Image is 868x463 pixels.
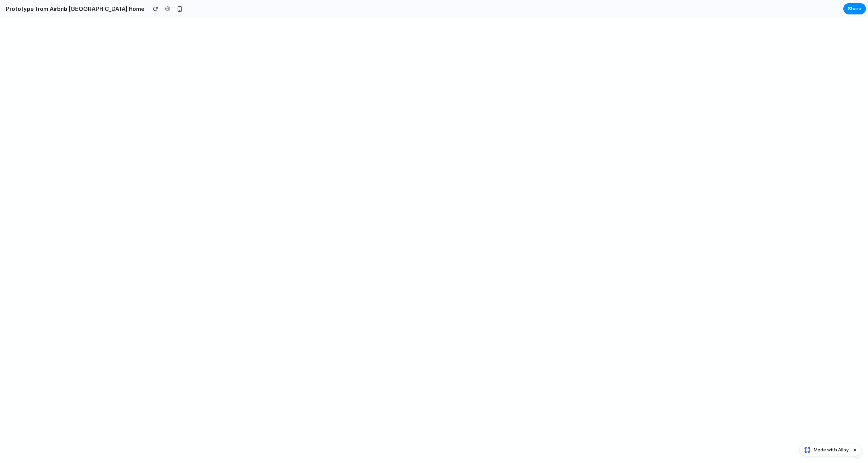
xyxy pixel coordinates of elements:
a: Made with Alloy [800,446,849,453]
button: Dismiss watermark [851,446,859,454]
button: Share [843,3,866,14]
span: Share [848,5,861,12]
span: Made with Alloy [814,446,849,453]
h2: Prototype from Airbnb [GEOGRAPHIC_DATA] Home [3,5,145,13]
